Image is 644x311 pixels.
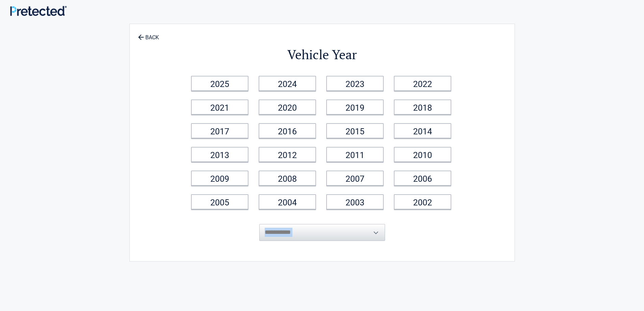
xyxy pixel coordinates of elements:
a: 2009 [191,171,248,186]
a: 2019 [326,99,384,115]
a: 2002 [394,194,451,209]
a: 2010 [394,147,451,162]
a: 2020 [259,99,316,115]
a: 2014 [394,123,451,138]
a: 2004 [259,194,316,209]
a: 2023 [326,76,384,91]
a: 2006 [394,171,451,186]
a: 2017 [191,123,248,138]
a: 2007 [326,171,384,186]
a: 2013 [191,147,248,162]
a: 2003 [326,194,384,209]
a: 2025 [191,76,248,91]
a: 2011 [326,147,384,162]
a: 2021 [191,99,248,115]
a: 2024 [259,76,316,91]
a: 2015 [326,123,384,138]
a: 2018 [394,99,451,115]
a: 2016 [259,123,316,138]
a: 2012 [259,147,316,162]
a: 2008 [259,171,316,186]
img: Main Logo [10,6,67,16]
a: BACK [137,28,160,40]
a: 2005 [191,194,248,209]
h2: Vehicle Year [187,46,457,63]
a: 2022 [394,76,451,91]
